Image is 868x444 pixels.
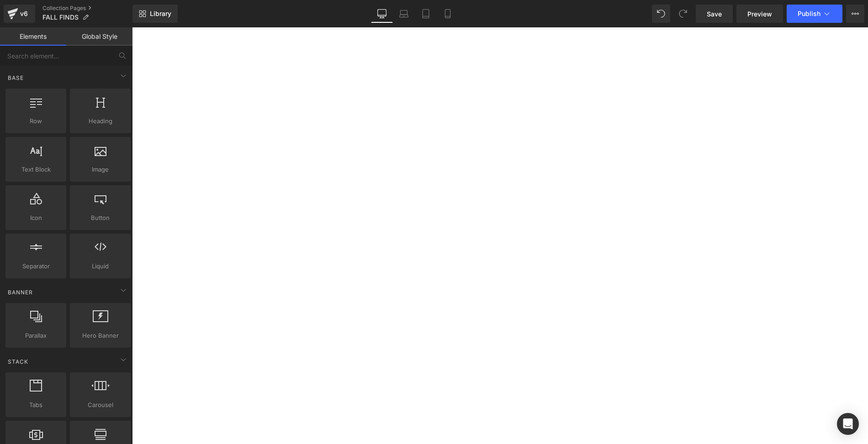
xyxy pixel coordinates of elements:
span: Tabs [8,400,64,410]
span: Parallax [8,331,64,340]
span: Hero Banner [73,331,128,340]
a: v6 [4,5,35,23]
a: Mobile [437,5,459,23]
span: Text Block [8,165,64,174]
span: Library [150,10,171,18]
a: Laptop [393,5,415,23]
span: Save [707,9,722,19]
span: Carousel [73,400,128,410]
div: v6 [18,8,30,20]
button: More [846,5,864,23]
span: Heading [73,116,128,126]
button: Undo [652,5,670,23]
span: Stack [7,357,29,366]
a: Collection Pages [42,5,132,12]
button: Publish [787,5,842,23]
div: Open Intercom Messenger [837,413,859,435]
span: Separator [8,261,64,271]
a: Tablet [415,5,437,23]
button: Redo [674,5,692,23]
span: Liquid [73,261,128,271]
span: FALL FINDS [42,14,79,21]
a: Preview [736,5,783,23]
span: Button [73,213,128,223]
span: Image [73,165,128,174]
span: Banner [7,288,34,297]
a: Desktop [371,5,393,23]
a: Global Style [66,27,132,46]
span: Base [7,73,25,82]
span: Row [8,116,64,126]
span: Publish [798,10,820,17]
span: Preview [747,9,772,19]
a: New Library [132,5,178,23]
span: Icon [8,213,64,223]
